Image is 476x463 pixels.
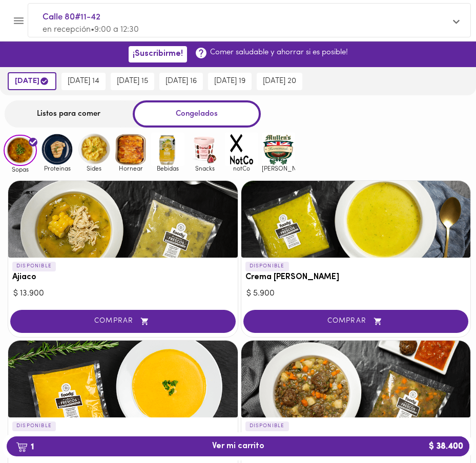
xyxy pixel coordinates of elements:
button: 1Ver mi carrito$ 38.400 [7,436,469,456]
span: [PERSON_NAME] [262,165,295,172]
span: Bebidas [151,165,184,172]
span: [DATE] 15 [117,77,148,86]
span: [DATE] 20 [263,77,296,86]
button: COMPRAR [10,310,236,333]
iframe: Messagebird Livechat Widget [427,414,476,463]
p: DISPONIBLE [12,422,56,431]
span: [DATE] 14 [68,77,99,86]
span: ¡Suscribirme! [133,49,183,59]
div: Ajiaco [8,181,238,258]
div: Listos para comer [5,100,133,128]
img: Bebidas [151,133,184,166]
img: mullens [262,133,295,166]
button: [DATE] 16 [159,73,203,90]
span: COMPRAR [256,317,456,326]
button: ¡Suscribirme! [129,46,187,62]
span: Snacks [188,165,221,172]
span: [DATE] 19 [214,77,245,86]
h3: Crema [PERSON_NAME] [245,273,467,282]
span: Ver mi carrito [212,441,264,451]
img: Sopas [4,135,37,166]
img: cart.png [16,442,28,452]
img: Snacks [188,133,221,166]
b: $ 38.400 [423,436,469,456]
button: [DATE] 15 [111,73,154,90]
span: Calle 80#11-42 [43,11,446,24]
button: [DATE] [8,72,56,90]
span: Sides [77,165,111,172]
span: Sopas [4,166,37,173]
button: Menu [6,8,31,33]
span: en recepción • 9:00 a 12:30 [43,26,139,34]
div: $ 5.900 [246,288,466,300]
p: DISPONIBLE [12,262,56,271]
span: Proteinas [40,165,74,172]
p: Comer saludable y ahorrar si es posible! [210,47,348,58]
button: [DATE] 14 [61,73,106,90]
p: DISPONIBLE [245,422,289,431]
button: COMPRAR [243,310,469,333]
b: 1 [10,440,40,453]
img: Hornear [114,133,148,166]
p: DISPONIBLE [245,262,289,271]
span: COMPRAR [23,317,223,326]
img: Proteinas [40,133,74,166]
span: [DATE] 16 [165,77,197,86]
button: [DATE] 20 [257,73,302,90]
img: Sides [77,133,111,166]
div: Crema del Huerto [241,181,471,258]
div: Congelados [133,100,261,128]
div: Sopa de Lentejas [241,341,471,417]
span: [DATE] [15,76,49,86]
img: notCo [225,133,258,166]
span: notCo [225,165,258,172]
div: Crema de Zanahoria & Jengibre [8,341,238,417]
h3: Ajiaco [12,273,234,282]
div: $ 13.900 [13,288,233,300]
button: [DATE] 19 [208,73,252,90]
span: Hornear [114,165,148,172]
